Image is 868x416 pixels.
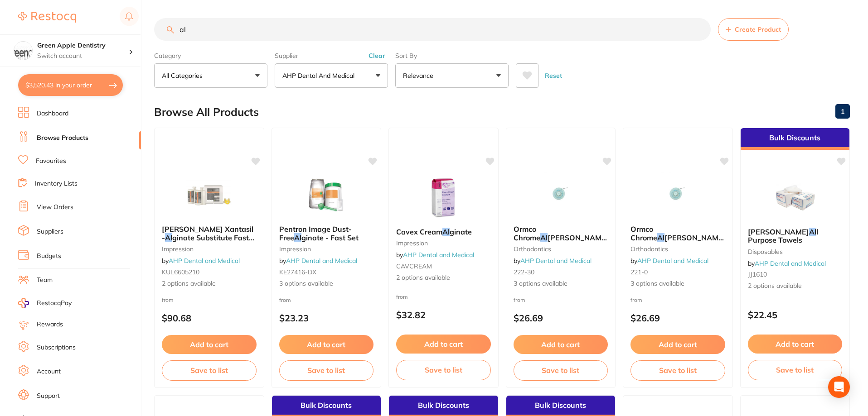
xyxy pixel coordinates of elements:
button: Save to list [748,360,843,380]
p: $26.69 [630,313,725,323]
button: All Categories [154,63,267,88]
span: CAVCREAM [396,262,432,270]
button: Reset [542,63,565,88]
h2: Browse All Products [154,106,259,119]
button: Save to list [162,360,257,380]
a: Support [37,392,60,401]
span: 3 options available [630,279,725,288]
span: [PERSON_NAME] [748,227,809,236]
button: $3,520.43 in your order [18,74,123,96]
a: Restocq Logo [18,7,76,28]
small: impression [162,245,257,253]
p: $23.23 [279,313,374,323]
span: Pentron Image Dust-Free [279,225,352,242]
button: Save to list [279,360,374,380]
p: Relevance [403,71,437,80]
a: AHP Dental and Medical [520,257,592,265]
span: ginate - Fast Set [301,233,359,242]
img: RestocqPay [18,298,29,308]
span: [PERSON_NAME] [GEOGRAPHIC_DATA] [630,233,726,250]
a: Budgets [37,252,61,261]
button: Save to list [630,360,725,380]
p: $90.68 [162,313,257,323]
a: Subscriptions [37,343,76,352]
span: 222-30 [514,268,534,276]
img: Ormco Chrome Alloy Coil Springs [531,172,590,218]
span: from [396,293,408,300]
p: AHP Dental and Medical [282,71,358,80]
a: Account [37,367,61,376]
em: Al [809,227,816,236]
b: Pentron Image Dust-Free Alginate - Fast Set [279,225,374,242]
a: Browse Products [37,134,88,143]
button: Save to list [396,360,491,380]
label: Sort By [395,52,509,60]
a: 1 [835,102,850,120]
small: orthodontics [630,245,725,253]
span: by [396,251,474,259]
span: by [514,257,592,265]
em: Al [165,233,172,242]
p: Switch account [37,52,129,61]
span: from [279,296,291,303]
b: Kulzer Xantasil - Alginate Substitute Fast Set [162,225,257,242]
span: ginate [450,227,472,236]
button: Add to cart [630,335,725,354]
button: Add to cart [514,335,608,354]
button: Save to list [514,360,608,380]
b: Day-Lee All Purpose Towels [748,228,843,244]
span: by [162,257,240,265]
a: AHP Dental and Medical [637,257,708,265]
a: Favourites [36,157,66,166]
span: 2 options available [162,279,257,288]
span: 2 options available [396,273,491,282]
label: Supplier [275,52,388,60]
button: AHP Dental and Medical [275,63,388,88]
a: AHP Dental and Medical [755,259,826,268]
p: $26.69 [514,313,608,323]
span: from [630,296,642,303]
a: Rewards [37,320,63,329]
img: Day-Lee All Purpose Towels [766,175,824,220]
a: AHP Dental and Medical [286,257,357,265]
p: $22.45 [748,310,843,320]
span: Cavex Cream [396,227,442,236]
span: JJ1610 [748,270,767,278]
span: [PERSON_NAME] Xantasil - [162,225,253,242]
a: Inventory Lists [35,179,78,188]
img: Pentron Image Dust-Free Alginate - Fast Set [297,172,356,218]
img: Ormco Chrome Alloy Coil Springs [648,172,707,218]
img: Restocq Logo [18,12,76,23]
em: Al [540,233,548,242]
span: l Purpose Towels [748,227,818,244]
a: Suppliers [37,227,63,236]
span: 3 options available [279,279,374,288]
a: AHP Dental and Medical [169,257,240,265]
h4: Green Apple Dentistry [37,41,129,50]
span: from [514,296,525,303]
button: Relevance [395,63,509,88]
span: by [279,257,357,265]
span: 3 options available [514,279,608,288]
span: ginate Substitute Fast Set [162,233,254,250]
a: AHP Dental and Medical [403,251,474,259]
button: Add to cart [396,335,491,354]
em: Al [657,233,664,242]
img: Green Apple Dentistry [14,42,32,60]
span: 221-0 [630,268,648,276]
span: from [162,296,174,303]
small: impression [279,245,374,253]
a: View Orders [37,203,73,212]
em: Al [294,233,301,242]
span: KE27416-DX [279,268,316,276]
a: RestocqPay [18,298,72,308]
label: Category [154,52,267,60]
b: Cavex Cream Alginate [396,228,491,236]
span: 2 options available [748,282,843,291]
span: Ormco Chrome [514,225,540,242]
button: Clear [366,52,388,60]
button: Add to cart [748,335,843,354]
img: Kulzer Xantasil - Alginate Substitute Fast Set [179,172,238,218]
b: Ormco Chrome Alloy Coil Springs [630,225,725,242]
button: Create Product [718,18,789,41]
